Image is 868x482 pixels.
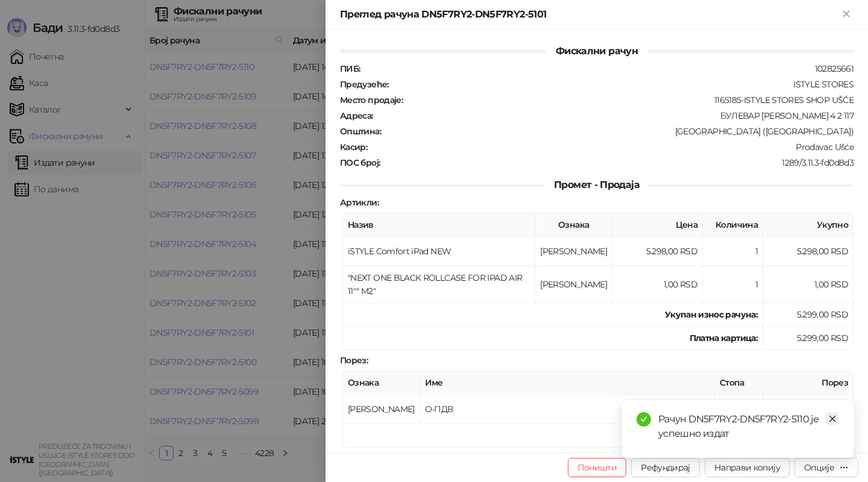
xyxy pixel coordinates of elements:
[343,237,535,266] td: iSTYLE Comfort iPad NEW
[658,412,839,441] div: Рачун DN5F7RY2-DN5F7RY2-5110 је успешно издат
[568,458,627,477] button: Поништи
[703,213,763,237] th: Количина
[535,266,612,303] td: [PERSON_NAME]
[631,458,700,477] button: Рефундирај
[340,157,380,168] strong: ПОС број :
[535,237,612,266] td: [PERSON_NAME]
[404,95,855,105] div: 1165185-ISTYLE STORES SHOP UŠĆE
[343,395,420,424] td: [PERSON_NAME]
[763,327,854,350] td: 5.299,00 RSD
[637,412,651,427] span: check-circle
[368,142,855,152] div: Prodavac Ušće
[361,63,855,74] div: 102825661
[340,355,368,366] strong: Порез :
[343,371,420,395] th: Ознака
[340,142,367,152] strong: Касир :
[715,395,763,424] td: 20,00%
[340,79,389,90] strong: Предузеће :
[381,157,855,168] div: 1289/3.11.3-fd0d8d3
[763,303,854,327] td: 5.299,00 RSD
[343,266,535,303] td: "NEXT ONE BLACK ROLLCASE FOR IPAD AIR 11"" M2"
[828,415,837,423] span: close
[340,197,379,208] strong: Артикли :
[763,395,854,424] td: 883,17 RSD
[703,266,763,303] td: 1
[715,371,763,395] th: Стопа
[612,266,703,303] td: 1,00 RSD
[763,213,854,237] th: Укупно
[703,237,763,266] td: 1
[374,110,855,121] div: БУЛЕВАР [PERSON_NAME] 4 2 117
[839,7,854,22] button: Close
[340,95,403,105] strong: Место продаје :
[343,213,535,237] th: Назив
[340,7,839,22] div: Преглед рачуна DN5F7RY2-DN5F7RY2-5101
[763,237,854,266] td: 5.298,00 RSD
[420,371,715,395] th: Име
[340,63,360,74] strong: ПИБ :
[390,79,855,90] div: ISTYLE STORES
[612,237,703,266] td: 5.298,00 RSD
[535,213,612,237] th: Ознака
[382,126,855,137] div: [GEOGRAPHIC_DATA] ([GEOGRAPHIC_DATA])
[546,45,647,57] span: Фискални рачун
[804,462,834,473] div: Опције
[826,412,839,425] a: Close
[612,213,703,237] th: Цена
[763,371,854,395] th: Порез
[665,309,758,320] strong: Укупан износ рачуна :
[794,458,858,477] button: Опције
[714,462,780,473] span: Направи копију
[340,126,381,137] strong: Општина :
[340,110,373,121] strong: Адреса :
[763,266,854,303] td: 1,00 RSD
[544,179,649,190] span: Промет - Продаја
[420,395,715,424] td: О-ПДВ
[705,458,790,477] button: Направи копију
[690,333,758,343] strong: Платна картица :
